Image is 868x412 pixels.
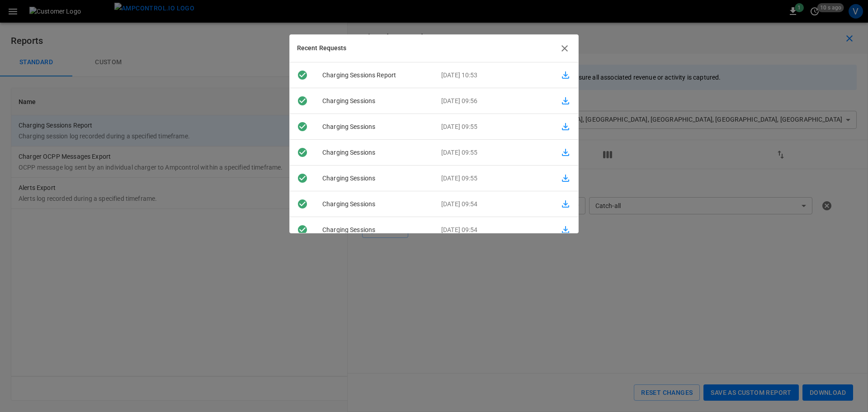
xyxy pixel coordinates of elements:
p: Charging Sessions Report [315,71,434,80]
div: Downloaded [290,95,315,106]
p: [DATE] 09:55 [434,174,553,183]
p: [DATE] 10:53 [434,71,553,80]
div: Downloaded [290,199,315,209]
div: Ready to download [290,70,315,81]
h6: Recent Requests [297,43,347,53]
p: [DATE] 09:55 [434,122,553,132]
p: [DATE] 09:56 [434,96,553,106]
div: Downloaded [290,224,315,235]
div: Downloaded [290,173,315,184]
p: charging sessions [315,148,434,157]
div: Downloaded [290,147,315,158]
p: charging sessions [315,122,434,132]
p: charging sessions [315,225,434,235]
p: charging sessions [315,96,434,106]
div: Downloaded [290,121,315,132]
p: [DATE] 09:54 [434,225,553,235]
p: [DATE] 09:54 [434,199,553,209]
p: [DATE] 09:55 [434,148,553,157]
p: charging sessions [315,199,434,209]
p: charging sessions [315,174,434,183]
